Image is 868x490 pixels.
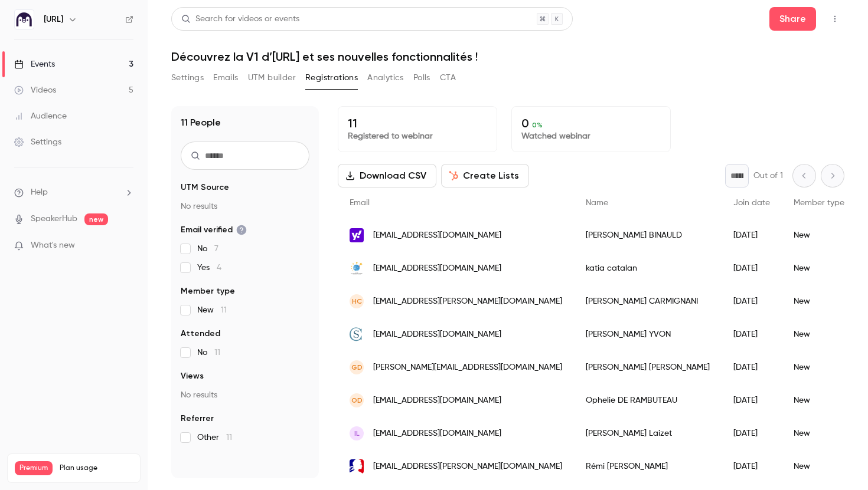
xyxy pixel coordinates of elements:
span: 11 [226,433,232,442]
div: Search for videos or events [181,13,299,25]
span: Attended [181,328,220,340]
img: collegesevigne.fr [350,327,364,341]
button: Emails [213,68,238,87]
span: [EMAIL_ADDRESS][PERSON_NAME][DOMAIN_NAME] [373,295,562,308]
span: 0 % [532,121,543,129]
div: [PERSON_NAME] CARMIGNANI [574,285,722,318]
h1: Découvrez la V1 d’[URL] et ses nouvelles fonctionnalités ! [171,50,844,64]
span: [EMAIL_ADDRESS][PERSON_NAME][DOMAIN_NAME] [373,461,562,473]
span: HC [352,296,362,307]
span: Join date [733,199,770,207]
span: new [84,213,108,225]
button: Settings [171,68,204,87]
div: [PERSON_NAME] [PERSON_NAME] [574,351,722,384]
span: Plan usage [60,463,133,473]
span: Other [197,432,232,443]
div: [PERSON_NAME] Laizet [574,417,722,450]
p: No results [181,389,309,401]
span: [EMAIL_ADDRESS][DOMAIN_NAME] [373,328,501,341]
button: Download CSV [338,164,436,188]
button: UTM builder [248,68,296,87]
span: 11 [221,306,227,314]
section: facet-groups [181,182,309,443]
div: Events [14,58,55,70]
div: New [782,417,856,450]
a: SpeakerHub [31,213,77,225]
div: [DATE] [722,219,782,252]
span: Member type [794,199,844,207]
span: Member type [181,285,235,297]
div: New [782,285,856,318]
span: Gd [351,362,363,373]
span: [EMAIL_ADDRESS][DOMAIN_NAME] [373,427,501,440]
div: [DATE] [722,285,782,318]
p: Registered to webinar [348,130,487,142]
div: [PERSON_NAME] YVON [574,318,722,351]
span: Help [31,186,48,199]
span: Premium [15,461,53,475]
button: Registrations [305,68,358,87]
span: Views [181,370,204,382]
img: Ed.ai [15,10,34,29]
div: Settings [14,136,61,148]
p: Watched webinar [521,130,661,142]
p: No results [181,200,309,212]
span: Name [586,199,608,207]
span: [EMAIL_ADDRESS][DOMAIN_NAME] [373,262,501,275]
div: New [782,219,856,252]
p: 11 [348,116,487,130]
span: 7 [214,245,218,253]
div: Rémi [PERSON_NAME] [574,450,722,483]
img: ac-creteil.fr [350,459,364,473]
span: Referrer [181,413,214,425]
div: [DATE] [722,384,782,417]
span: What's new [31,239,75,252]
div: New [782,384,856,417]
button: Share [769,7,816,31]
p: Out of 1 [753,170,783,182]
span: No [197,243,218,255]
div: [DATE] [722,318,782,351]
span: IL [354,428,360,439]
span: Email verified [181,224,247,236]
div: [DATE] [722,450,782,483]
span: [PERSON_NAME][EMAIL_ADDRESS][DOMAIN_NAME] [373,361,562,374]
div: New [782,252,856,285]
img: yahoo.fr [350,228,364,242]
span: Email [350,199,370,207]
p: 0 [521,116,661,130]
div: New [782,450,856,483]
span: [EMAIL_ADDRESS][DOMAIN_NAME] [373,394,501,407]
iframe: Noticeable Trigger [119,241,133,251]
span: UTM Source [181,182,229,193]
span: New [197,304,227,316]
div: katia catalan [574,252,722,285]
div: [DATE] [722,252,782,285]
li: help-dropdown-opener [14,186,133,199]
img: stemarieduport.fr [350,261,364,275]
div: [PERSON_NAME] BINAULD [574,219,722,252]
div: New [782,318,856,351]
div: Audience [14,110,67,122]
span: 11 [214,348,220,357]
span: OD [351,395,363,406]
h1: 11 People [181,116,221,130]
div: [DATE] [722,417,782,450]
button: Analytics [367,68,404,87]
span: 4 [217,264,221,272]
span: Yes [197,262,221,274]
button: Create Lists [441,164,529,188]
span: [EMAIL_ADDRESS][DOMAIN_NAME] [373,229,501,242]
span: No [197,347,220,359]
div: New [782,351,856,384]
div: Videos [14,84,56,96]
button: Polls [413,68,430,87]
button: CTA [440,68,456,87]
h6: [URL] [44,14,63,25]
div: [DATE] [722,351,782,384]
div: Ophelie DE RAMBUTEAU [574,384,722,417]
